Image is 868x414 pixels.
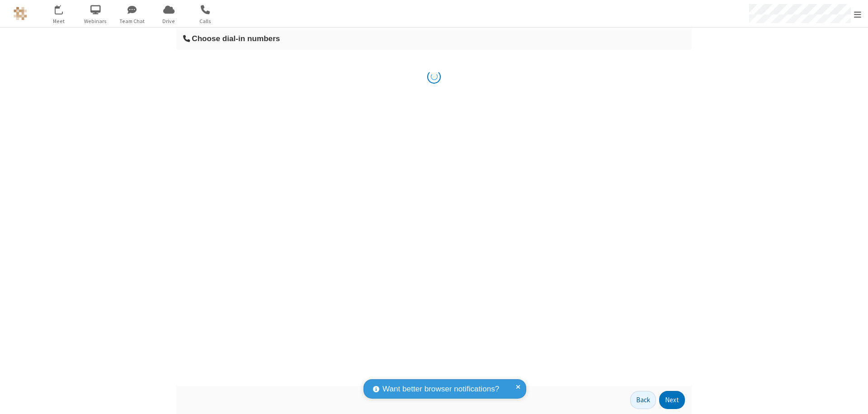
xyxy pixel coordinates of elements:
[659,391,685,409] button: Next
[60,5,68,12] div: 27
[189,17,222,25] span: Calls
[192,34,280,43] span: Choose dial-in numbers
[115,17,149,25] span: Team Chat
[630,391,656,409] button: Back
[14,7,27,20] img: QA Selenium DO NOT DELETE OR CHANGE
[79,17,113,25] span: Webinars
[152,17,186,25] span: Drive
[42,17,76,25] span: Meet
[382,383,499,395] span: Want better browser notifications?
